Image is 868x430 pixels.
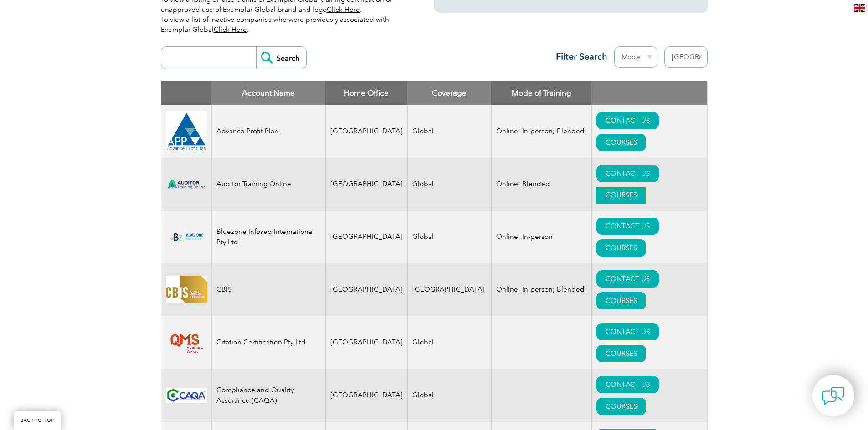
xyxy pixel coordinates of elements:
td: [GEOGRAPHIC_DATA] [325,105,407,158]
td: Global [407,158,491,211]
a: Click Here [327,5,360,14]
img: d024547b-a6e0-e911-a812-000d3a795b83-logo.png [166,174,207,194]
td: Online; In-person; Blended [491,263,591,316]
td: Citation Certification Pty Ltd [211,316,325,369]
a: CONTACT US [596,218,659,235]
th: Home Office: activate to sort column ascending [325,81,407,105]
img: 07dbdeaf-5408-eb11-a813-000d3ae11abd-logo.jpg [166,276,207,303]
td: [GEOGRAPHIC_DATA] [325,158,407,211]
a: Click Here [214,25,247,34]
a: CONTACT US [596,165,659,182]
input: Search [256,47,306,69]
a: CONTACT US [596,112,659,129]
a: CONTACT US [596,270,659,288]
th: Account Name: activate to sort column descending [211,81,325,105]
a: COURSES [596,398,646,415]
img: cd2924ac-d9bc-ea11-a814-000d3a79823d-logo.jpg [166,111,207,152]
td: Auditor Training Online [211,158,325,211]
a: BACK TO TOP [14,411,61,430]
td: [GEOGRAPHIC_DATA] [325,316,407,369]
a: COURSES [596,239,646,257]
h3: Filter Search [550,51,607,62]
th: : activate to sort column ascending [591,81,707,105]
th: Mode of Training: activate to sort column ascending [491,81,591,105]
td: Online; In-person [491,211,591,263]
td: Bluezone Infoseq International Pty Ltd [211,211,325,263]
td: [GEOGRAPHIC_DATA] [407,263,491,316]
td: CBIS [211,263,325,316]
a: COURSES [596,187,646,204]
td: Compliance and Quality Assurance (CAQA) [211,369,325,422]
img: 94b1e894-3e6f-eb11-a812-00224815377e-logo.png [166,327,207,358]
td: [GEOGRAPHIC_DATA] [325,263,407,316]
a: COURSES [596,292,646,309]
td: [GEOGRAPHIC_DATA] [325,369,407,422]
a: COURSES [596,134,646,151]
img: en [854,4,865,12]
td: Online; In-person; Blended [491,105,591,158]
th: Coverage: activate to sort column ascending [407,81,491,105]
a: COURSES [596,345,646,362]
img: bf5d7865-000f-ed11-b83d-00224814fd52-logo.png [166,230,207,244]
td: Global [407,316,491,369]
td: Advance Profit Plan [211,105,325,158]
td: Global [407,211,491,263]
td: Global [407,105,491,158]
img: contact-chat.png [822,384,845,407]
td: Online; Blended [491,158,591,211]
td: [GEOGRAPHIC_DATA] [325,211,407,263]
a: CONTACT US [596,376,659,393]
img: 8f79303c-692d-ec11-b6e6-0022481838a2-logo.jpg [166,388,207,403]
a: CONTACT US [596,323,659,340]
td: Global [407,369,491,422]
